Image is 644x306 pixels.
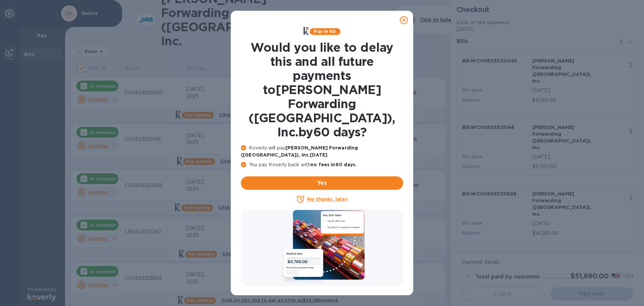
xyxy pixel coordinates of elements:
b: no fees in 60 days . [311,162,357,167]
b: [PERSON_NAME] Forwarding ([GEOGRAPHIC_DATA]), Inc. [DATE] [241,145,358,158]
span: Yes [246,179,398,187]
button: Yes [241,176,403,190]
b: Pay in 60 [314,29,336,34]
p: Koverly will pay [241,144,403,159]
h1: Would you like to delay this and all future payments to [PERSON_NAME] Forwarding ([GEOGRAPHIC_DAT... [241,40,403,139]
u: No thanks, later [307,196,347,202]
p: You pay Koverly back with [241,161,403,168]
